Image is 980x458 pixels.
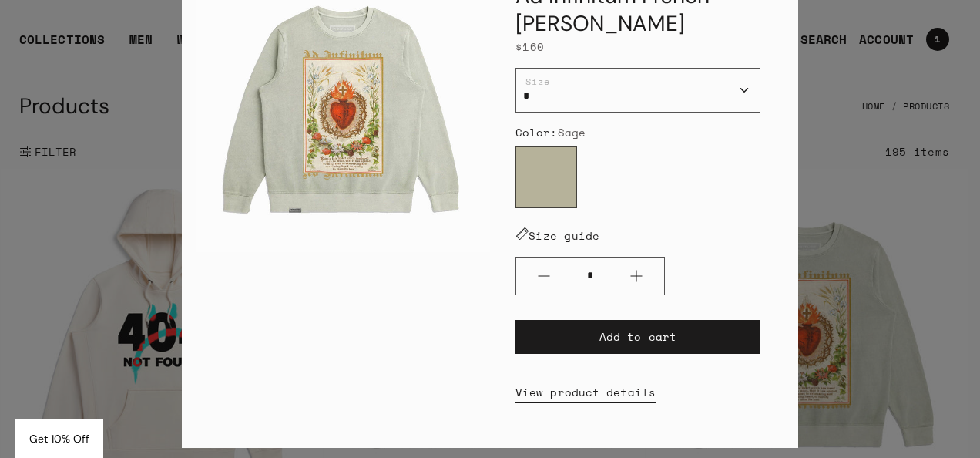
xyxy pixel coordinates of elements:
input: Quantity [572,261,609,290]
div: Color: [515,125,760,140]
label: Sage [515,146,577,208]
button: Add to cart [515,320,760,354]
button: Plus [609,258,664,295]
a: Size guide [515,227,600,244]
span: $160 [515,38,544,56]
a: View product details [515,375,656,409]
span: Get 10% Off [29,432,89,446]
button: Minus [516,258,572,295]
span: Sage [558,124,586,140]
div: Get 10% Off [15,419,103,458]
span: Add to cart [599,329,676,345]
